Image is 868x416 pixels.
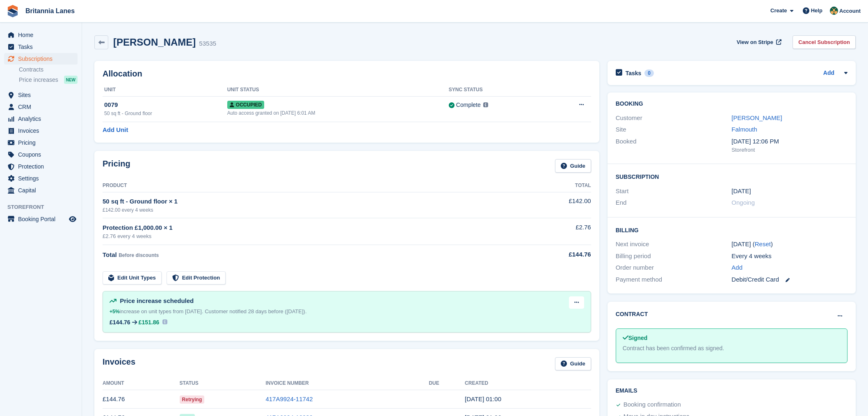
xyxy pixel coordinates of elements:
h2: Tasks [626,69,642,77]
h2: Billing [616,226,847,234]
a: Add [823,69,834,78]
th: Total [516,179,591,192]
span: Create [770,7,787,15]
a: Falmouth [731,126,757,133]
div: Signed [623,334,841,342]
a: Edit Unit Types [103,271,162,285]
h2: Allocation [103,69,591,79]
div: £142.00 every 4 weeks [103,206,516,214]
div: Start [616,187,732,196]
div: Auto access granted on [DATE] 6:01 AM [227,109,449,117]
img: icon-info-grey-7440780725fd019a000dd9b08b2336e03edf1995a4989e88bcd33f0948082b44.svg [483,102,488,107]
a: Reset [755,240,771,247]
h2: [PERSON_NAME] [113,37,196,48]
div: Order number [616,263,732,273]
span: Customer notified 28 days before ([DATE]). [205,308,306,314]
div: Next invoice [616,240,732,249]
th: Sync Status [449,83,548,97]
h2: Invoices [103,357,135,371]
span: Protection [18,161,67,172]
a: menu [4,125,78,136]
a: menu [4,113,78,125]
div: Billing period [616,252,732,261]
a: 417A9924-11742 [265,395,313,402]
div: £2.76 every 4 weeks [103,232,516,240]
h2: Booking [616,101,847,107]
div: Storefront [731,146,847,154]
div: Booking confirmation [624,400,681,410]
a: Guide [555,159,591,173]
h2: Subscription [616,172,847,180]
span: Booking Portal [18,213,67,225]
div: 0 [644,69,654,77]
th: Unit Status [227,83,449,97]
div: Complete [456,101,481,109]
span: Settings [18,173,67,184]
span: Retrying [180,395,205,404]
span: Occupied [227,101,264,109]
span: Analytics [18,113,67,125]
div: NEW [64,76,78,84]
img: icon-info-931a05b42745ab749e9cb3f8fd5492de83d1ef71f8849c2817883450ef4d471b.svg [162,319,167,324]
span: increase on unit types from [DATE]. [110,308,203,314]
div: £144.76 [516,250,591,259]
a: Cancel Subscription [793,35,856,49]
td: £2.76 [516,218,591,245]
th: Status [180,377,266,390]
h2: Pricing [103,159,130,173]
div: Booked [616,137,732,154]
th: Product [103,179,516,192]
a: View on Stripe [733,35,783,49]
a: menu [4,185,78,196]
span: Total [103,251,117,258]
span: Ongoing [731,199,755,206]
div: Contract has been confirmed as signed. [623,344,841,353]
div: [DATE] 12:06 PM [731,137,847,146]
div: [DATE] ( ) [731,240,847,249]
a: menu [4,101,78,113]
div: Protection £1,000.00 × 1 [103,223,516,233]
th: Invoice Number [265,377,429,390]
span: Before discounts [119,252,159,258]
th: Unit [103,83,227,97]
th: Amount [103,377,180,390]
div: 0079 [104,100,227,110]
a: Britannia Lanes [22,4,78,18]
div: Every 4 weeks [731,252,847,261]
time: 2025-09-27 00:00:37 UTC [465,395,501,402]
h2: Emails [616,388,847,394]
a: menu [4,149,78,160]
span: Tasks [18,41,67,53]
a: Contracts [19,66,78,74]
time: 2024-09-28 00:00:00 UTC [731,187,751,196]
a: menu [4,173,78,184]
span: Price increases [19,76,58,84]
span: Price increase scheduled [120,297,194,304]
a: Add [731,263,742,273]
span: £151.86 [139,319,160,326]
td: £144.76 [103,390,180,409]
a: menu [4,137,78,148]
div: 50 sq ft - Ground floor [104,110,227,117]
a: menu [4,53,78,65]
a: menu [4,29,78,41]
span: Pricing [18,137,67,148]
a: Edit Protection [167,271,226,285]
a: Add Unit [103,125,128,135]
div: Debit/Credit Card [731,275,847,284]
span: Storefront [7,203,82,211]
span: View on Stripe [737,38,773,46]
a: menu [4,89,78,101]
a: menu [4,41,78,53]
div: £144.76 [110,319,130,326]
div: Customer [616,113,732,123]
th: Due [429,377,465,390]
span: CRM [18,101,67,113]
a: [PERSON_NAME] [731,114,782,121]
img: Nathan Kellow [830,7,838,15]
div: 50 sq ft - Ground floor × 1 [103,197,516,206]
span: Account [839,7,861,15]
span: Capital [18,185,67,196]
span: Home [18,29,67,41]
img: stora-icon-8386f47178a22dfd0bd8f6a31ec36ba5ce8667c1dd55bd0f319d3a0aa187defe.svg [7,5,19,17]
